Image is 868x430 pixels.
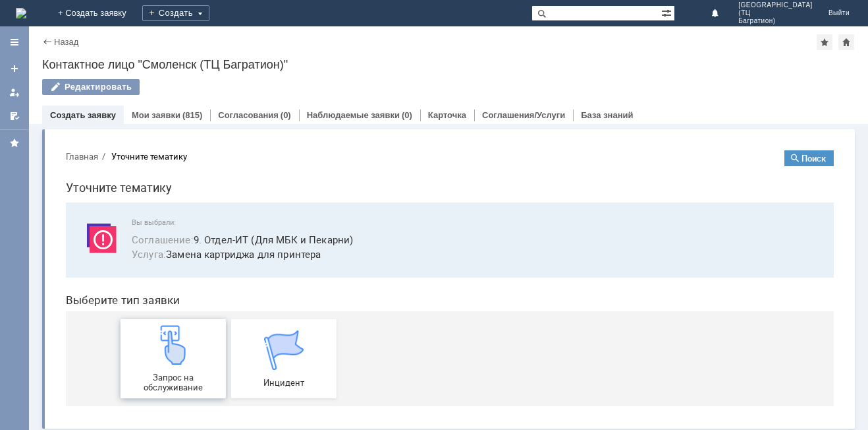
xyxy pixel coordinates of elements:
img: get23c147a1b4124cbfa18e19f2abec5e8f [98,185,138,225]
button: Главная [11,11,43,22]
header: Выберите тип заявки [11,154,778,167]
a: Назад [54,37,78,47]
span: Замена картриджа для принтера [76,107,763,122]
span: [GEOGRAPHIC_DATA] [738,1,813,9]
a: Карточка [428,110,466,120]
span: Вы выбрали: [76,78,763,87]
span: Услуга : [76,107,111,121]
h1: Уточните тематику [11,38,778,57]
img: get067d4ba7cf7247ad92597448b2db9300 [209,191,248,230]
a: Мои заявки [4,82,25,103]
span: Соглашение : [76,93,138,106]
a: База знаний [581,110,633,120]
div: (0) [402,110,412,120]
a: Создать заявку [50,110,116,120]
a: Наблюдаемые заявки [307,110,400,120]
a: Перейти на домашнюю страницу [16,8,26,18]
div: Сделать домашней страницей [838,34,854,50]
span: Расширенный поиск [661,6,674,18]
a: Мои согласования [4,106,25,127]
span: Багратион) [738,17,813,25]
span: Инцидент [180,238,277,248]
img: logo [16,8,26,18]
div: Добавить в избранное [817,34,832,50]
div: Контактное лицо "Смоленск (ТЦ Багратион)" [42,58,855,71]
a: Мои заявки [132,110,180,120]
button: Соглашение:9. Отдел-ИТ (Для МБК и Пекарни) [76,92,298,107]
a: Создать заявку [4,58,25,79]
a: Инцидент [176,179,281,259]
a: Соглашения/Услуги [482,110,565,120]
img: svg%3E [26,78,66,118]
span: Запрос на обслуживание [69,233,167,253]
div: (0) [281,110,291,120]
a: Согласования [218,110,279,120]
div: Уточните тематику [56,12,132,22]
button: Поиск [729,11,778,26]
span: (ТЦ [738,9,813,17]
a: Запрос на обслуживание [65,179,171,259]
div: (815) [182,110,202,120]
div: Создать [142,5,209,21]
